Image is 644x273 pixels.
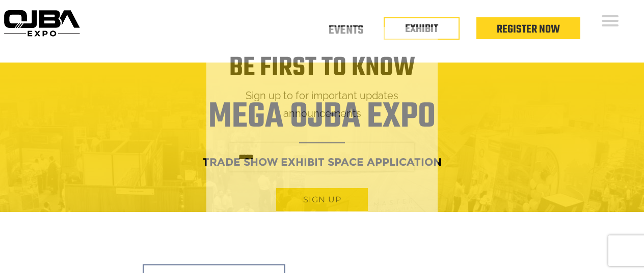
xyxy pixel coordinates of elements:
[8,153,636,171] h4: Trade Show Exhibit Space Application
[206,87,438,123] p: Sign up to for important updates announcements
[405,20,438,38] a: EXHIBIT
[8,103,636,143] h1: Mega OJBA Expo
[206,52,438,84] h1: Be first to know
[276,188,368,211] button: Sign up
[497,21,560,38] a: Register Now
